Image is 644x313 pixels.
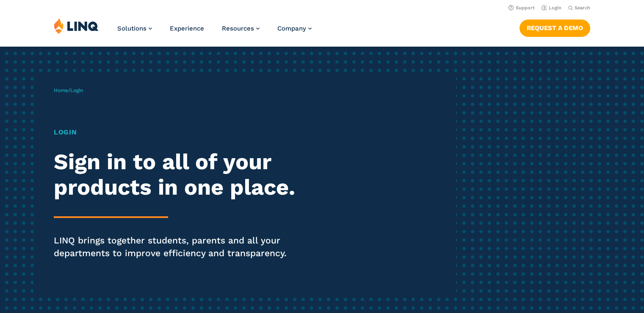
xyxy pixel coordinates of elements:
span: Resources [222,25,254,32]
a: Support [509,5,535,11]
span: Search [575,5,590,11]
span: Company [277,25,306,32]
a: Login [542,5,561,11]
button: Open Search Bar [568,5,590,11]
img: LINQ | K‑12 Software [54,18,99,34]
span: Login [70,87,83,93]
h1: Login [54,127,302,137]
a: Resources [222,25,260,32]
span: / [54,87,83,93]
a: Home [54,87,68,93]
p: LINQ brings together students, parents and all your departments to improve efficiency and transpa... [54,234,302,260]
nav: Primary Navigation [117,18,312,46]
a: Experience [170,25,204,32]
a: Request a Demo [520,20,590,36]
span: Solutions [117,25,146,32]
nav: Button Navigation [520,18,590,36]
a: Solutions [117,25,152,32]
a: Company [277,25,312,32]
h2: Sign in to all of your products in one place. [54,149,302,200]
